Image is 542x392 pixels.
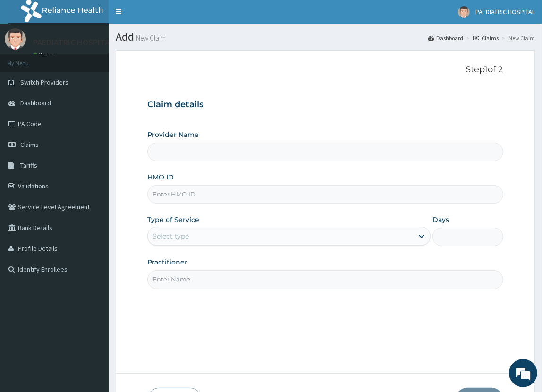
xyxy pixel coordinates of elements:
h1: Add [116,31,535,43]
a: Online [33,51,56,58]
input: Enter HMO ID [147,185,503,204]
span: Switch Providers [20,78,68,86]
li: New Claim [500,34,535,42]
label: Practitioner [147,257,187,267]
span: Dashboard [20,99,51,107]
div: Select type [152,231,189,241]
input: Enter Name [147,270,503,289]
label: Days [432,215,449,224]
label: Type of Service [147,215,199,224]
a: Dashboard [428,34,463,42]
span: PAEDIATRIC HOSPITAL [475,8,535,16]
label: HMO ID [147,172,174,182]
img: User Image [5,28,26,50]
p: Step 1 of 2 [147,65,503,75]
span: Tariffs [20,161,37,170]
span: Claims [20,140,39,149]
p: PAEDIATRIC HOSPITAL [33,38,114,47]
small: New Claim [134,34,166,42]
label: Provider Name [147,130,199,139]
h3: Claim details [147,100,503,110]
a: Claims [473,34,499,42]
img: User Image [458,6,470,18]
